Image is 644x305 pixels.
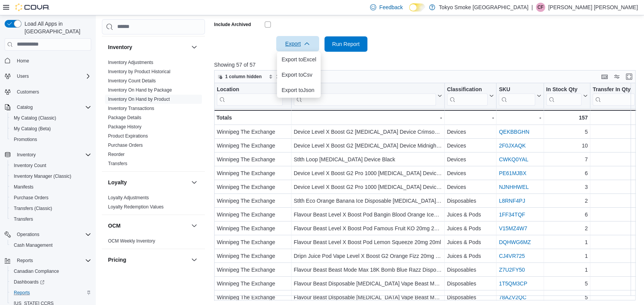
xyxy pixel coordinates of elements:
[8,123,94,134] button: My Catalog (Beta)
[11,204,55,213] a: Transfers (Classic)
[2,255,94,266] button: Reports
[108,142,143,148] span: Purchase Orders
[2,102,94,113] button: Catalog
[293,251,442,261] div: Dripn Juice Pod Vape Level X Boost G2 Orange Fizz 20mg 20ml
[379,3,403,11] span: Feedback
[14,230,43,239] button: Operations
[447,155,494,164] div: Devices
[265,72,308,81] button: 1 field sorted
[499,239,531,245] a: DQHWG6MZ
[108,115,141,120] a: Package Details
[108,256,126,264] h3: Pricing
[8,134,94,145] button: Promotions
[217,169,289,178] div: Winnipeg The Exchange
[108,69,170,75] span: Inventory by Product Historical
[102,58,205,171] div: Inventory
[217,224,289,233] div: Winnipeg The Exchange
[217,127,289,136] div: Winnipeg The Exchange
[108,60,153,65] a: Inventory Adjustments
[2,229,94,240] button: Operations
[17,231,39,238] span: Operations
[14,72,91,81] span: Users
[293,141,442,150] div: Device Level X Boost G2 [MEDICAL_DATA] Device Midnight Black
[282,56,316,62] span: Export to Excel
[546,293,588,302] div: 5
[332,40,360,48] span: Run Report
[108,151,125,157] span: Reorder
[593,113,641,122] div: 0
[546,86,582,93] div: In Stock Qty
[108,133,148,139] a: Product Expirations
[447,210,494,219] div: Juices & Pods
[447,293,494,302] div: Disposables
[593,169,641,178] div: 0
[11,113,59,123] a: My Catalog (Classic)
[217,155,289,164] div: Winnipeg The Exchange
[499,156,528,162] a: CWKQ0YAL
[324,36,367,52] button: Run Report
[21,20,91,35] span: Load All Apps in [GEOGRAPHIC_DATA]
[217,279,289,288] div: Winnipeg The Exchange
[108,105,154,112] span: Inventory Transactions
[217,196,289,205] div: Winnipeg The Exchange
[14,136,37,143] span: Promotions
[17,104,33,110] span: Catalog
[108,87,172,93] span: Inventory On Hand by Package
[108,179,127,186] h3: Loyalty
[14,87,42,97] a: Customers
[624,72,634,81] button: Enter fullscreen
[14,126,51,132] span: My Catalog (Beta)
[11,241,56,250] a: Cash Management
[2,71,94,82] button: Users
[409,11,410,12] span: Dark Mode
[447,196,494,205] div: Disposables
[499,294,526,300] a: 78AZV2QC
[11,113,91,123] span: My Catalog (Classic)
[293,127,442,136] div: Device Level X Boost G2 [MEDICAL_DATA] Device Crimson Red
[11,124,54,133] a: My Catalog (Beta)
[14,256,91,265] span: Reports
[546,265,588,274] div: 1
[17,58,29,64] span: Home
[11,135,40,144] a: Promotions
[14,56,32,66] a: Home
[108,43,132,51] h3: Inventory
[225,74,262,80] span: 1 column hidden
[11,288,91,297] span: Reports
[217,265,289,274] div: Winnipeg The Exchange
[102,236,205,249] div: OCM
[293,265,442,274] div: Flavour Beast Beast Mode Max 18K Bomb Blue Razz Disposable [MEDICAL_DATA] Vape
[293,86,436,105] div: Product
[14,115,56,121] span: My Catalog (Classic)
[108,179,188,186] button: Loyalty
[2,149,94,160] button: Inventory
[593,141,641,150] div: 0
[499,212,525,218] a: 1FF34TQF
[612,72,621,81] button: Display options
[108,195,149,200] a: Loyalty Adjustments
[537,3,544,12] span: CF
[102,193,205,215] div: Loyalty
[281,36,315,51] span: Export
[14,56,91,66] span: Home
[217,238,289,247] div: Winnipeg The Exchange
[293,238,442,247] div: Flavour Beast Level X Boost Pod Lemon Squeeze 20mg 20ml
[214,61,640,69] p: Showing 57 of 57
[447,182,494,192] div: Devices
[593,251,641,261] div: 0
[108,124,141,130] a: Package History
[14,103,91,112] span: Catalog
[293,169,442,178] div: Device Level X Boost G2 Pro 1000 [MEDICAL_DATA] Device Blossom Pink
[8,266,94,277] button: Canadian Compliance
[499,267,525,273] a: Z7U2FY50
[282,72,316,78] span: Export to Csv
[593,265,641,274] div: 0
[217,210,289,219] div: Winnipeg The Exchange
[14,256,36,265] button: Reports
[11,161,49,170] a: Inventory Count
[293,86,436,93] div: Product
[447,113,494,122] div: -
[190,178,199,187] button: Loyalty
[11,172,91,181] span: Inventory Manager (Classic)
[11,288,33,297] a: Reports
